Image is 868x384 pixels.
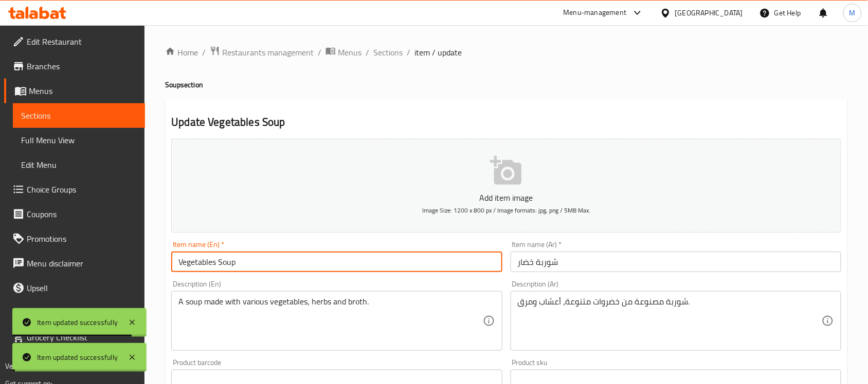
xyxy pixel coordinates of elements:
[202,46,206,59] li: /
[27,183,137,196] span: Choice Groups
[178,297,482,345] textarea: A soup made with various vegetables, herbs and broth.
[29,85,137,97] span: Menus
[27,60,137,72] span: Branches
[4,79,145,103] a: Menus
[422,204,590,216] span: Image Size: 1200 x 800 px / Image formats: jpg, png / 5MB Max.
[222,46,314,59] span: Restaurants management
[5,359,30,373] span: Version:
[21,109,137,122] span: Sections
[13,103,145,128] a: Sections
[171,139,841,233] button: Add item imageImage Size: 1200 x 800 px / Image formats: jpg, png / 5MB Max.
[4,325,145,350] a: Grocery Checklist
[37,317,118,328] div: Item updated successfully
[564,7,627,19] div: Menu-management
[27,331,137,343] span: Grocery Checklist
[13,128,145,152] a: Full Menu View
[325,46,361,59] a: Menus
[27,257,137,270] span: Menu disclaimer
[27,208,137,220] span: Coupons
[373,46,403,59] a: Sections
[414,46,462,59] span: item / update
[675,7,743,18] div: [GEOGRAPHIC_DATA]
[37,352,118,363] div: Item updated successfully
[165,80,847,90] h4: Soup section
[338,46,361,59] span: Menus
[849,7,856,18] span: M
[366,46,369,59] li: /
[27,306,137,319] span: Coverage Report
[210,46,314,59] a: Restaurants management
[407,46,410,59] li: /
[518,297,822,345] textarea: شوربة مصنوعة من خضروات متنوعة، أعشاب ومرق.
[4,300,145,325] a: Coverage Report
[171,252,502,272] input: Enter name En
[4,29,145,54] a: Edit Restaurant
[171,114,841,130] h2: Update Vegetables Soup
[187,191,825,204] p: Add item image
[318,46,321,59] li: /
[27,35,137,48] span: Edit Restaurant
[4,276,145,300] a: Upsell
[4,202,145,226] a: Coupons
[165,46,847,59] nav: breadcrumb
[165,46,198,59] a: Home
[511,252,841,272] input: Enter name Ar
[21,159,137,171] span: Edit Menu
[4,251,145,276] a: Menu disclaimer
[4,177,145,202] a: Choice Groups
[4,54,145,79] a: Branches
[21,134,137,146] span: Full Menu View
[4,226,145,251] a: Promotions
[27,282,137,294] span: Upsell
[27,233,137,245] span: Promotions
[13,152,145,177] a: Edit Menu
